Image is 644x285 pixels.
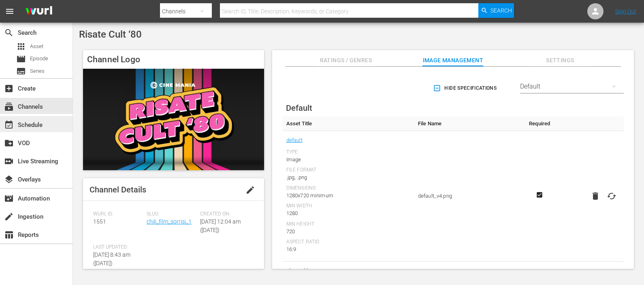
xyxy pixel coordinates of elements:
[286,228,410,236] div: 720
[4,175,14,184] span: Overlays
[16,66,26,76] span: Series
[286,173,410,182] div: .jpg, .png
[16,54,26,64] span: Episode
[478,3,514,18] button: Search
[4,138,14,148] span: VOD
[615,8,636,15] a: Sign Out
[286,245,410,253] div: 16:9
[245,185,255,195] span: edit
[93,251,130,266] span: [DATE] 8:43 am ([DATE])
[286,239,410,245] div: Aspect Ratio
[30,55,48,63] span: Episode
[286,149,410,156] div: Type
[286,192,410,200] div: 1280x720 minimum
[414,116,525,131] th: File Name
[93,244,143,251] span: Last Updated:
[147,211,196,217] span: Slug:
[4,102,14,112] span: Channels
[19,2,58,21] img: ans4CAIJ8jUAAAAAAAAAAAAAAAAAAAAAAAAgQb4GAAAAAAAAAAAAAAAAAAAAAAAAJMjXAAAAAAAAAAAAAAAAAAAAAAAAgAT5G...
[4,120,14,130] span: Schedule
[435,84,497,93] span: Hide Specifications
[525,116,554,131] th: Required
[4,194,14,203] span: Automation
[147,218,192,225] a: chili_film_sorrisi_1
[241,180,260,200] button: edit
[286,221,410,228] div: Min Height
[431,77,500,99] button: Hide Specifications
[4,156,14,166] span: Live Streaming
[286,185,410,192] div: Dimensions
[535,191,544,198] svg: Required
[83,69,264,170] img: Risate Cult ‘80
[4,84,14,93] span: Create
[316,55,376,65] span: Ratings / Genres
[520,75,624,98] div: Default
[30,42,43,51] span: Asset
[30,67,45,75] span: Series
[490,3,512,18] span: Search
[5,6,15,16] span: menu
[79,29,142,40] span: Risate Cult ‘80
[286,203,410,209] div: Min Width
[282,116,414,131] th: Asset Title
[286,266,410,276] span: channel-bug
[286,156,410,164] div: Image
[286,209,410,217] div: 1280
[414,131,525,262] td: default_v4.png
[286,167,410,173] div: File Format
[93,211,143,217] span: Wurl ID:
[4,28,14,38] span: Search
[286,135,303,146] a: default
[200,211,249,217] span: Created On:
[4,230,14,240] span: Reports
[286,103,312,113] span: Default
[200,218,241,233] span: [DATE] 12:04 am ([DATE])
[83,50,264,69] h4: Channel Logo
[16,42,26,51] span: Asset
[530,55,591,65] span: Settings
[422,55,483,65] span: Image Management
[93,218,106,225] span: 1551
[4,212,14,222] span: Ingestion
[90,185,146,194] span: Channel Details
